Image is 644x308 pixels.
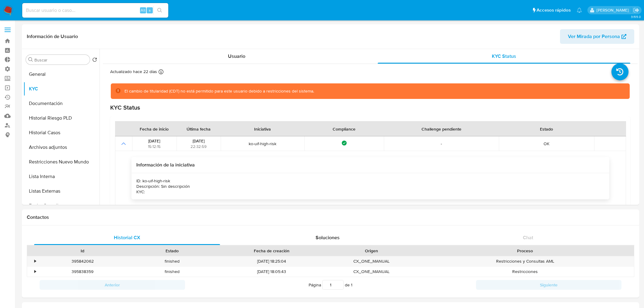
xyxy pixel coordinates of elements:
[27,33,78,40] h1: Información de Usuario
[597,7,631,13] p: ignacio.bagnardi@mercadolibre.com
[217,267,327,277] div: [DATE] 18:05:43
[110,69,157,75] p: Actualizado hace 22 días
[23,67,100,82] button: General
[149,7,151,13] span: s
[42,248,123,254] div: Id
[22,6,168,14] input: Buscar usuario o caso...
[327,267,416,277] div: CX_ONE_MANUAL
[153,6,166,15] button: search-icon
[316,234,340,241] span: Soluciones
[537,7,571,13] span: Accesos rápidos
[492,53,516,60] span: KYC Status
[40,280,185,290] button: Anterior
[420,248,630,254] div: Proceso
[523,234,533,241] span: Chat
[23,125,100,140] button: Historial Casos
[23,184,100,198] button: Listas Externas
[131,248,212,254] div: Estado
[38,267,127,277] div: 395838359
[633,7,639,13] a: Salir
[23,111,100,125] button: Historial Riesgo PLD
[127,256,217,266] div: finished
[23,198,100,213] button: Fecha Compliant
[34,269,36,275] div: •
[27,214,634,220] h1: Contactos
[28,57,33,62] button: Buscar
[351,282,352,288] span: 1
[331,248,412,254] div: Origen
[38,256,127,266] div: 395842062
[23,155,100,169] button: Restricciones Nuevo Mundo
[416,256,634,266] div: Restricciones y Consultas AML
[560,29,634,44] button: Ver Mirada por Persona
[23,140,100,155] button: Archivos adjuntos
[34,258,36,264] div: •
[221,248,322,254] div: Fecha de creación
[577,8,582,13] a: Notificaciones
[476,280,621,290] button: Siguiente
[228,53,245,60] span: Usuario
[217,256,327,266] div: [DATE] 18:25:04
[416,267,634,277] div: Restricciones
[568,29,620,44] span: Ver Mirada por Persona
[23,82,100,96] button: KYC
[114,234,140,241] span: Historial CX
[34,57,87,63] input: Buscar
[23,96,100,111] button: Documentación
[23,169,100,184] button: Lista Interna
[127,267,217,277] div: finished
[327,256,416,266] div: CX_ONE_MANUAL
[309,280,352,290] span: Página de
[141,7,145,13] span: Alt
[92,57,97,64] button: Volver al orden por defecto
